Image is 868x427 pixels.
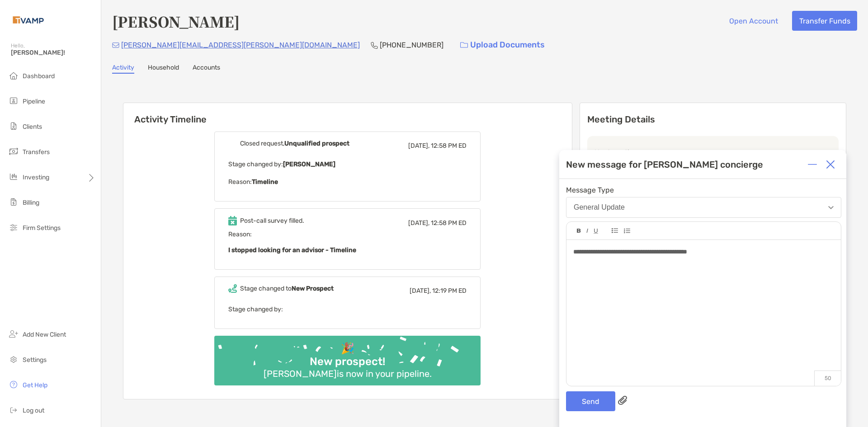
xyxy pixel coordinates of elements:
[722,11,785,31] button: Open Account
[371,42,378,49] img: Phone Icon
[8,95,19,106] img: pipeline icon
[121,39,360,51] p: [PERSON_NAME][EMAIL_ADDRESS][PERSON_NAME][DOMAIN_NAME]
[594,229,598,234] img: Editor control icon
[240,217,304,225] div: Post-call survey filled.
[8,121,19,131] img: clients icon
[240,285,334,292] div: Stage changed to
[228,304,467,315] p: Stage changed by:
[23,356,47,364] span: Settings
[826,160,835,169] img: Close
[228,246,356,254] b: I stopped looking for an advisor - Timeline
[284,140,349,147] b: Unqualified prospect
[587,114,839,125] p: Meeting Details
[228,284,237,293] img: Event icon
[8,404,19,415] img: logout icon
[8,354,19,365] img: settings icon
[808,160,817,169] img: Expand or collapse
[112,11,240,32] h4: [PERSON_NAME]
[577,229,581,233] img: Editor control icon
[337,342,358,355] div: 🎉
[454,35,551,55] a: Upload Documents
[408,142,429,150] span: [DATE],
[566,391,615,411] button: Send
[460,42,468,48] img: button icon
[594,147,832,158] p: Next meeting
[23,72,55,80] span: Dashboard
[252,178,278,186] b: Timeline
[260,368,435,379] div: [PERSON_NAME] is now in your pipeline.
[23,174,49,181] span: Investing
[814,371,841,386] p: 50
[228,139,237,148] img: Event icon
[11,49,95,56] span: [PERSON_NAME]!
[228,176,467,188] p: Reason:
[112,42,119,48] img: Email Icon
[431,142,467,150] span: 12:58 PM ED
[23,407,44,414] span: Log out
[23,331,66,338] span: Add New Client
[566,186,841,194] span: Message Type
[828,206,834,209] img: Open dropdown arrow
[112,64,134,74] a: Activity
[228,230,467,256] span: Reason:
[148,64,179,74] a: Household
[431,219,467,227] span: 12:58 PM ED
[23,148,50,156] span: Transfers
[228,216,237,225] img: Event icon
[214,336,481,378] img: Confetti
[8,146,19,157] img: transfers icon
[8,70,19,81] img: dashboard icon
[11,4,46,36] img: Zoe Logo
[8,197,19,207] img: billing icon
[240,140,349,147] div: Closed request,
[8,379,19,390] img: get-help icon
[228,159,467,170] p: Stage changed by:
[408,219,429,227] span: [DATE],
[23,199,39,206] span: Billing
[623,228,630,234] img: Editor control icon
[123,103,572,125] h6: Activity Timeline
[566,197,841,218] button: General Update
[23,123,42,131] span: Clients
[792,11,857,31] button: Transfer Funds
[292,285,334,292] b: New Prospect
[306,355,389,368] div: New prospect!
[23,98,45,105] span: Pipeline
[432,287,467,295] span: 12:19 PM ED
[283,160,335,168] b: [PERSON_NAME]
[8,171,19,182] img: investing icon
[380,39,443,51] p: [PHONE_NUMBER]
[410,287,431,295] span: [DATE],
[8,222,19,233] img: firm-settings icon
[193,64,220,74] a: Accounts
[586,229,588,233] img: Editor control icon
[23,381,47,389] span: Get Help
[8,328,19,339] img: add_new_client icon
[612,228,618,233] img: Editor control icon
[566,159,763,170] div: New message for [PERSON_NAME] concierge
[618,396,627,405] img: paperclip attachments
[23,224,61,232] span: Firm Settings
[574,203,625,211] div: General Update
